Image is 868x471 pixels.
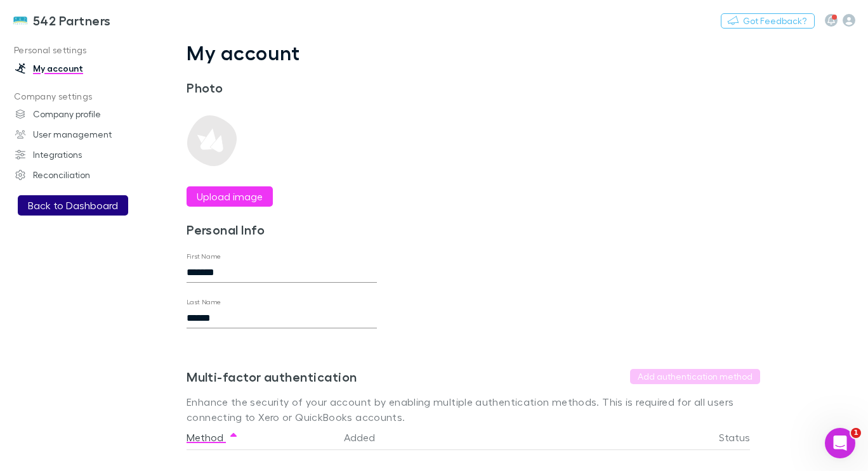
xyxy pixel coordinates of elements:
a: My account [3,58,163,79]
h1: My account [187,41,760,65]
p: Company settings [3,89,163,105]
button: Status [719,425,765,450]
iframe: Intercom live chat [825,428,855,458]
button: Back to Dashboard [18,195,128,216]
label: Last Name [187,297,221,307]
button: Upload image [187,186,273,207]
label: First Name [187,252,221,261]
a: Company profile [3,104,163,124]
h3: Multi-factor authentication [187,369,357,384]
h3: Personal Info [187,222,377,237]
a: Integrations [3,145,163,165]
span: 1 [851,428,861,438]
a: 542 Partners [5,5,119,35]
a: Reconciliation [3,165,163,185]
img: 542 Partners's Logo [13,13,28,28]
button: Method [187,425,239,450]
button: Added [344,425,390,450]
h3: Photo [187,80,377,95]
p: Personal settings [3,42,163,58]
label: Upload image [197,189,263,204]
button: Got Feedback? [721,13,815,29]
button: Add authentication method [630,369,760,384]
p: Enhance the security of your account by enabling multiple authentication methods. This is require... [187,394,760,425]
h3: 542 Partners [33,13,111,28]
img: Preview [187,115,237,166]
a: User management [3,124,163,145]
